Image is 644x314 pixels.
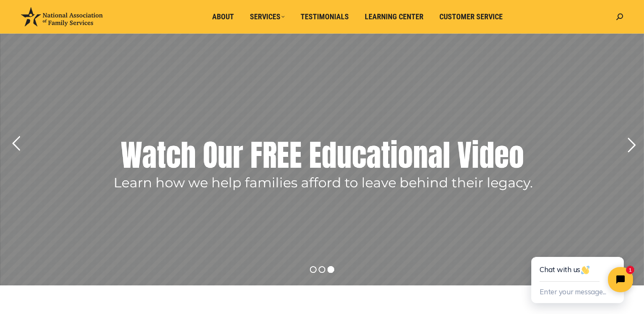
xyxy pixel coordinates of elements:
a: Customer Service [434,9,509,25]
img: National Association of Family Services [21,7,103,26]
a: About [206,9,240,25]
span: Learning Center [365,12,423,21]
span: About [212,12,234,21]
rs-layer: Learn how we help families afford to leave behind their legacy. [114,176,533,189]
rs-layer: Watch Our FREE Educational Video [121,134,524,176]
a: Learning Center [359,9,429,25]
span: Customer Service [439,12,503,21]
span: Testimonials [301,12,349,21]
a: Testimonials [295,9,355,25]
iframe: Tidio Chat [511,230,644,314]
span: Services [250,12,285,21]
